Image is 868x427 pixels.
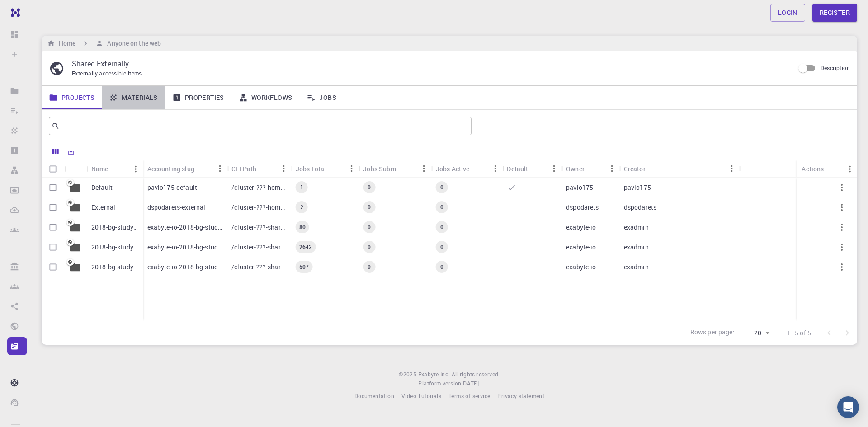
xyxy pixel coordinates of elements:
[561,160,619,178] div: Owner
[102,86,165,109] a: Materials
[231,263,287,272] p: /cluster-???-share/groups/exabyte-io/exabyte-io-2018-bg-study-phase-i
[364,183,374,191] span: 0
[462,379,481,388] a: [DATE].
[837,396,859,418] div: Open Intercom Messenger
[437,263,447,271] span: 0
[488,161,502,176] button: Menu
[48,144,63,159] button: Columns
[231,86,300,109] a: Workflows
[418,371,450,378] span: Exabyte Inc.
[507,160,528,178] div: Default
[212,161,227,176] button: Menu
[843,162,857,176] button: Menu
[364,263,374,271] span: 0
[147,263,223,272] p: exabyte-io-2018-bg-study-phase-i
[497,392,544,401] a: Privacy statement
[418,379,461,388] span: Platform version
[418,370,450,379] a: Exabyte Inc.
[787,328,811,338] p: 1–5 of 5
[802,160,824,178] div: Actions
[821,64,850,71] span: Description
[401,392,441,401] a: Video Tutorials
[299,86,344,109] a: Jobs
[624,223,649,232] p: exadmin
[231,183,287,192] p: /cluster-???-home/pavlo175/pavlo175-default
[738,327,772,340] div: 20
[437,203,447,211] span: 0
[452,370,500,379] span: All rights reserved.
[296,263,312,271] span: 507
[437,223,447,231] span: 0
[605,161,619,176] button: Menu
[231,160,256,178] div: CLI Path
[45,38,163,48] nav: breadcrumb
[417,161,431,176] button: Menu
[646,161,660,176] button: Sort
[231,243,287,252] p: /cluster-???-share/groups/exabyte-io/exabyte-io-2018-bg-study-phase-iii
[502,160,561,178] div: Default
[448,392,490,401] a: Terms of service
[364,203,374,211] span: 0
[566,263,596,272] p: exabyte-io
[91,263,138,272] p: 2018-bg-study-phase-I
[437,243,447,251] span: 0
[91,183,113,192] p: Default
[624,243,649,252] p: exadmin
[462,380,481,387] span: [DATE] .
[497,392,544,399] span: Privacy statement
[72,58,787,69] p: Shared Externally
[364,243,374,251] span: 0
[297,183,307,191] span: 1
[344,161,359,176] button: Menu
[231,223,287,232] p: /cluster-???-share/groups/exabyte-io/exabyte-io-2018-bg-study-phase-i-ph
[291,160,359,178] div: Jobs Total
[143,160,227,178] div: Accounting slug
[104,38,161,48] h6: Anyone on the web
[147,183,197,192] p: pavlo175-default
[566,243,596,252] p: exabyte-io
[297,203,307,211] span: 2
[724,161,739,176] button: Menu
[91,160,108,178] div: Name
[64,160,87,178] div: Icon
[690,328,735,338] p: Rows per page:
[165,86,231,109] a: Properties
[624,160,646,178] div: Creator
[401,392,441,399] span: Video Tutorials
[547,161,561,176] button: Menu
[72,70,142,77] span: Externally accessible items
[624,203,657,212] p: dspodarets
[147,243,223,252] p: exabyte-io-2018-bg-study-phase-iii
[227,160,291,178] div: CLI Path
[566,203,599,212] p: dspodarets
[7,8,20,17] img: logo
[91,243,138,252] p: 2018-bg-study-phase-III
[624,263,649,272] p: exadmin
[812,4,857,22] a: Register
[566,223,596,232] p: exabyte-io
[147,223,223,232] p: exabyte-io-2018-bg-study-phase-i-ph
[194,161,209,176] button: Sort
[63,144,79,159] button: Export
[448,392,490,399] span: Terms of service
[296,223,309,231] span: 80
[431,160,503,178] div: Jobs Active
[797,160,857,178] div: Actions
[147,203,206,212] p: dspodarets-external
[359,160,431,178] div: Jobs Subm.
[364,223,374,231] span: 0
[585,161,599,176] button: Sort
[354,392,394,399] span: Documentation
[128,162,143,176] button: Menu
[437,183,447,191] span: 0
[147,160,194,178] div: Accounting slug
[363,160,398,178] div: Jobs Subm.
[770,4,805,22] a: Login
[87,160,143,178] div: Name
[296,243,316,251] span: 2642
[108,162,123,176] button: Sort
[91,223,138,232] p: 2018-bg-study-phase-i-ph
[231,203,287,212] p: /cluster-???-home/dspodarets/dspodarets-external
[436,160,470,178] div: Jobs Active
[42,86,102,109] a: Projects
